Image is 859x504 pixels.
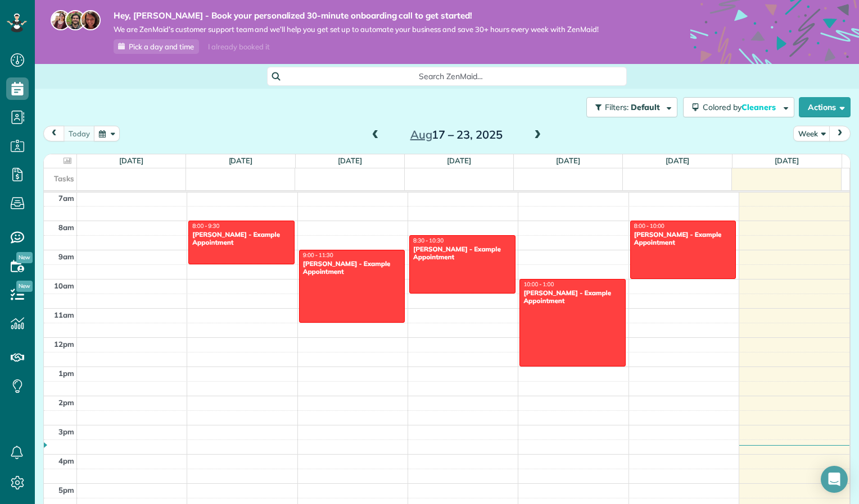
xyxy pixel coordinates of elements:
[58,456,74,465] span: 4pm
[556,156,580,165] a: [DATE]
[114,25,599,34] span: We are ZenMaid’s customer support team and we’ll help you get set up to automate your business an...
[80,10,101,30] img: michelle-19f622bdf1676172e81f8f8fba1fb50e276960ebfe0243fe18214015130c80e4.jpg
[192,222,219,230] span: 8:00 - 9:30
[58,485,74,494] span: 5pm
[58,398,74,407] span: 2pm
[58,427,74,436] span: 3pm
[605,102,629,112] span: Filters:
[51,10,71,30] img: maria-72a9807cf96188c08ef61303f053569d2e2a8a1cde33d635c8a3ac13582a053d.jpg
[64,126,95,141] button: today
[821,466,848,493] div: Open Intercom Messenger
[413,237,444,244] span: 8:30 - 10:30
[58,369,74,378] span: 1pm
[192,231,291,247] div: [PERSON_NAME] - Example Appointment
[413,245,512,262] div: [PERSON_NAME] - Example Appointment
[338,156,362,165] a: [DATE]
[58,194,74,203] span: 7am
[58,252,74,261] span: 9am
[114,10,599,21] strong: Hey, [PERSON_NAME] - Book your personalized 30-minute onboarding call to get started!
[54,174,74,183] span: Tasks
[634,231,733,247] div: [PERSON_NAME] - Example Appointment
[829,126,851,141] button: next
[58,223,74,232] span: 8am
[386,129,527,141] h2: 17 – 23, 2025
[683,97,794,117] button: Colored byCleaners
[703,102,780,112] span: Colored by
[799,97,851,117] button: Actions
[16,252,33,263] span: New
[201,40,276,54] div: I already booked it
[16,281,33,292] span: New
[793,126,830,141] button: Week
[114,39,199,54] a: Pick a day and time
[523,289,622,305] div: [PERSON_NAME] - Example Appointment
[302,260,401,276] div: [PERSON_NAME] - Example Appointment
[229,156,253,165] a: [DATE]
[43,126,65,141] button: prev
[775,156,799,165] a: [DATE]
[586,97,677,117] button: Filters: Default
[54,310,74,319] span: 11am
[65,10,85,30] img: jorge-587dff0eeaa6aab1f244e6dc62b8924c3b6ad411094392a53c71c6c4a576187d.jpg
[742,102,777,112] span: Cleaners
[447,156,471,165] a: [DATE]
[129,42,194,51] span: Pick a day and time
[54,340,74,349] span: 12pm
[523,281,554,288] span: 10:00 - 1:00
[666,156,690,165] a: [DATE]
[303,251,333,259] span: 9:00 - 11:30
[410,127,432,141] span: Aug
[631,102,661,112] span: Default
[634,222,664,230] span: 8:00 - 10:00
[119,156,143,165] a: [DATE]
[581,97,677,117] a: Filters: Default
[54,281,74,290] span: 10am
